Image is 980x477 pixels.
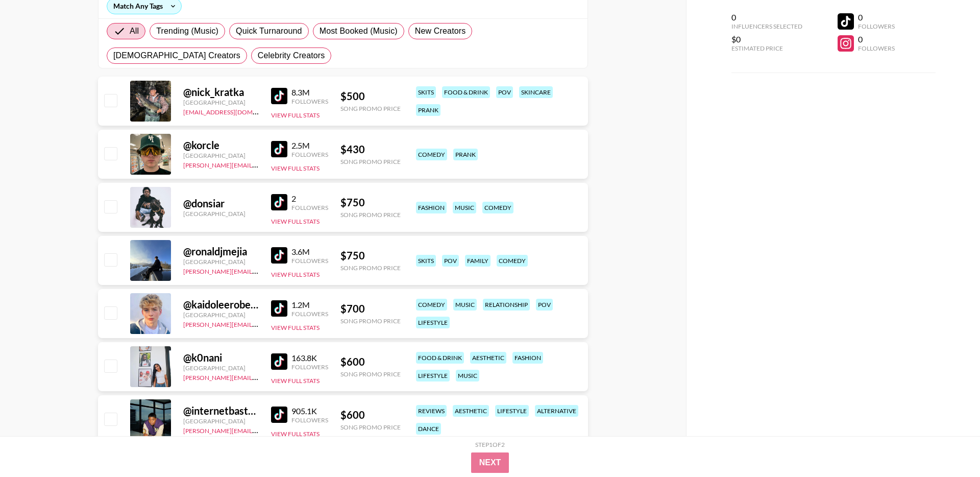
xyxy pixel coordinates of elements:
div: @ korcle [183,139,259,152]
img: TikTok [271,88,287,104]
div: @ donsiar [183,197,259,210]
div: Followers [858,22,895,30]
a: [PERSON_NAME][EMAIL_ADDRESS][DOMAIN_NAME] [183,372,334,381]
div: Song Promo Price [340,158,401,165]
button: View Full Stats [271,111,320,119]
button: View Full Stats [271,218,320,225]
div: [GEOGRAPHIC_DATA] [183,364,259,372]
div: Estimated Price [731,44,802,52]
div: comedy [497,255,528,267]
div: pov [536,299,553,311]
div: 0 [731,12,802,22]
div: $ 750 [340,249,401,262]
div: $ 500 [340,90,401,103]
div: [GEOGRAPHIC_DATA] [183,417,259,425]
div: family [465,255,491,267]
span: Most Booked (Music) [320,25,398,37]
span: Celebrity Creators [258,50,325,62]
div: $ 600 [340,355,401,368]
div: Song Promo Price [340,264,401,272]
div: Song Promo Price [340,423,401,431]
iframe: Drift Widget Chat Controller [929,426,968,465]
div: comedy [482,202,513,213]
div: skincare [519,86,553,98]
div: Song Promo Price [340,211,401,219]
div: lifestyle [416,370,450,381]
div: 2 [291,194,328,204]
div: prank [453,149,478,160]
div: $ 700 [340,302,401,315]
div: @ kaidoleerobertslife [183,298,259,311]
span: Trending (Music) [156,25,218,37]
div: Followers [291,98,328,105]
button: View Full Stats [271,324,320,331]
div: @ internetbastard [183,404,259,417]
img: TikTok [271,407,287,423]
div: Followers [291,257,328,265]
a: [PERSON_NAME][EMAIL_ADDRESS][DOMAIN_NAME] [183,266,334,275]
div: pov [496,86,513,98]
div: Influencers Selected [731,22,802,30]
a: [PERSON_NAME][EMAIL_ADDRESS][DOMAIN_NAME] [183,425,334,435]
div: fashion [416,202,447,213]
div: [GEOGRAPHIC_DATA] [183,99,259,106]
div: Song Promo Price [340,370,401,378]
div: music [456,370,479,381]
div: lifestyle [495,405,529,417]
div: Song Promo Price [340,105,401,112]
div: skits [416,86,436,98]
div: aesthetic [470,352,506,364]
div: 0 [858,12,895,22]
div: alternative [535,405,578,417]
div: Followers [291,310,328,318]
div: 2.5M [291,140,328,151]
div: $0 [731,34,802,44]
div: reviews [416,405,447,417]
div: [GEOGRAPHIC_DATA] [183,152,259,159]
a: [EMAIL_ADDRESS][DOMAIN_NAME] [183,106,286,116]
a: [PERSON_NAME][EMAIL_ADDRESS][DOMAIN_NAME] [183,319,334,328]
div: 8.3M [291,87,328,98]
div: food & drink [442,86,490,98]
div: relationship [483,299,530,311]
div: 0 [858,34,895,44]
div: 3.6M [291,247,328,257]
div: skits [416,255,436,267]
div: [GEOGRAPHIC_DATA] [183,210,259,218]
div: Followers [291,151,328,158]
div: Step 1 of 2 [475,441,505,448]
div: dance [416,423,441,435]
div: @ ronaldjmejia [183,245,259,258]
div: food & drink [416,352,464,364]
div: 1.2M [291,300,328,310]
div: lifestyle [416,317,450,328]
img: TikTok [271,300,287,317]
div: fashion [512,352,543,364]
img: TikTok [271,194,287,210]
img: TikTok [271,353,287,370]
img: TikTok [271,141,287,157]
span: New Creators [415,25,466,37]
div: comedy [416,149,447,160]
div: aesthetic [453,405,489,417]
div: Followers [291,416,328,424]
div: @ nick_kratka [183,86,259,99]
div: comedy [416,299,447,311]
a: [PERSON_NAME][EMAIL_ADDRESS][DOMAIN_NAME] [183,159,334,169]
div: music [453,202,476,213]
div: $ 600 [340,409,401,421]
button: View Full Stats [271,430,320,438]
div: pov [442,255,459,267]
div: [GEOGRAPHIC_DATA] [183,311,259,319]
div: Followers [858,44,895,52]
span: Quick Turnaround [236,25,302,37]
div: 905.1K [291,406,328,416]
button: View Full Stats [271,164,320,172]
div: [GEOGRAPHIC_DATA] [183,258,259,266]
button: View Full Stats [271,271,320,278]
span: [DEMOGRAPHIC_DATA] Creators [113,50,240,62]
div: 163.8K [291,353,328,363]
div: Song Promo Price [340,317,401,325]
div: $ 750 [340,196,401,209]
button: Next [471,452,509,473]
